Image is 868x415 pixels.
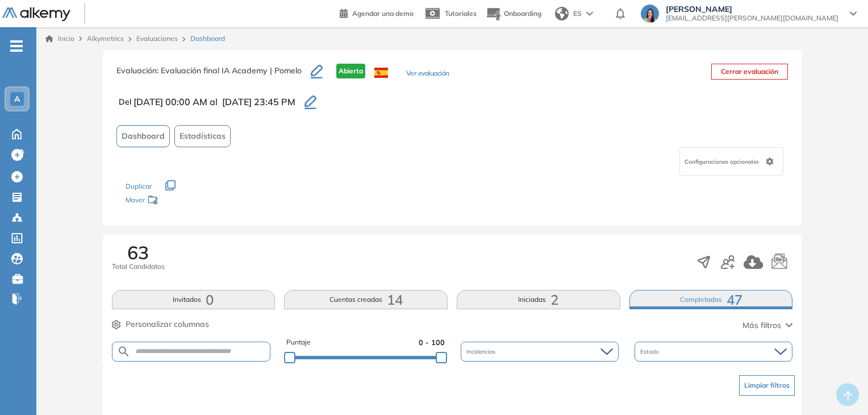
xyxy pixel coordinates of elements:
button: Invitados0 [112,290,276,309]
span: Configuraciones opcionales [685,157,761,166]
span: Abierta [336,64,365,78]
span: [DATE] 23:45 PM [222,95,295,109]
a: Agendar una demo [340,6,414,19]
span: Tutoriales [445,9,477,18]
img: world [555,7,569,20]
span: Estado [640,347,661,356]
span: Dashboard [190,34,225,44]
span: Incidencias [466,347,498,356]
span: [EMAIL_ADDRESS][PERSON_NAME][DOMAIN_NAME] [666,14,838,23]
span: Alkymetrics [87,34,124,43]
i: - [10,45,23,47]
button: Limpiar filtros [739,375,795,396]
span: [PERSON_NAME] [666,5,838,14]
span: Duplicar [126,182,152,190]
span: A [14,94,20,103]
span: 63 [127,243,149,262]
span: ES [573,9,582,19]
button: Onboarding [486,2,541,26]
span: Onboarding [504,9,541,18]
span: Agendar una demo [352,9,414,18]
button: Personalizar columnas [112,318,209,330]
span: Más filtros [742,319,781,331]
span: Personalizar columnas [126,318,209,330]
button: Cuentas creadas14 [284,290,448,309]
span: Puntaje [286,337,311,348]
span: Del [119,96,131,108]
button: Iniciadas2 [457,290,620,309]
div: Configuraciones opcionales [679,147,783,176]
div: Mover [126,190,239,211]
img: arrow [586,11,593,16]
span: : Evaluación final IA Academy | Pomelo [157,65,302,76]
div: Estado [635,342,792,362]
span: Estadísticas [180,130,226,142]
a: Inicio [45,34,74,44]
img: ESP [374,68,388,78]
img: SEARCH_ALT [117,345,131,359]
span: 0 - 100 [419,337,445,348]
span: al [210,95,218,109]
h3: Evaluación [116,64,311,88]
div: Incidencias [461,342,619,362]
span: Total Candidatos [112,262,165,272]
a: Evaluaciones [136,34,178,43]
button: Dashboard [116,125,170,147]
span: [DATE] 00:00 AM [133,95,207,109]
button: Completadas47 [629,290,793,309]
img: Logo [2,7,70,22]
button: Estadísticas [174,125,231,147]
button: Cerrar evaluación [711,64,788,80]
span: Dashboard [122,130,165,142]
button: Ver evaluación [406,68,449,80]
button: Más filtros [742,319,792,331]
